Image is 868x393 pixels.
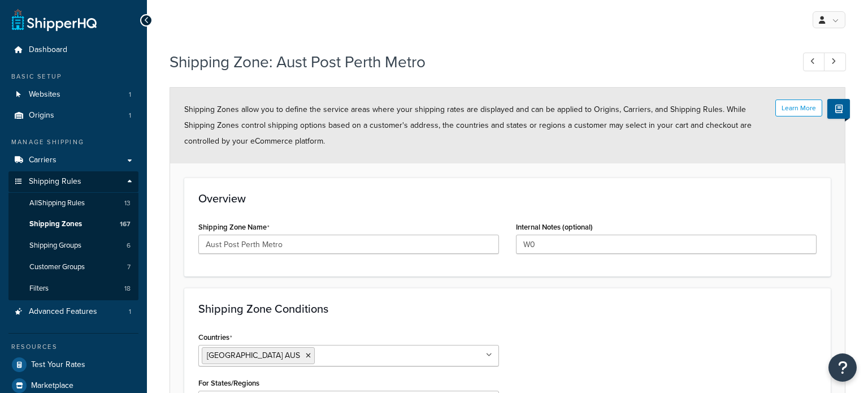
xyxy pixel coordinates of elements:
span: Carriers [29,156,57,165]
span: Shipping Zones [29,219,82,229]
h3: Shipping Zone Conditions [198,303,817,315]
a: Filters18 [8,278,138,299]
a: Next Record [824,53,846,71]
li: Customer Groups [8,257,138,278]
span: Websites [29,90,60,100]
li: Advanced Features [8,301,138,322]
li: Origins [8,105,138,126]
span: 167 [120,219,131,229]
li: Shipping Zones [8,214,138,235]
a: Test Your Rates [8,355,138,375]
div: Basic Setup [8,72,138,81]
h3: Overview [198,192,817,205]
li: Shipping Groups [8,235,138,256]
label: Shipping Zone Name [198,223,270,232]
li: Filters [8,278,138,299]
a: Websites1 [8,84,138,105]
a: Shipping Rules [8,171,138,192]
label: Internal Notes (optional) [516,223,593,231]
button: Learn More [775,100,822,116]
span: Dashboard [29,45,67,55]
span: All Shipping Rules [29,198,85,208]
a: Customer Groups7 [8,257,138,278]
span: Customer Groups [29,262,85,272]
span: [GEOGRAPHIC_DATA] AUS [207,349,300,361]
a: Dashboard [8,40,138,61]
span: Test Your Rates [31,360,85,370]
span: 1 [129,111,131,120]
li: Shipping Rules [8,171,138,300]
span: Shipping Zones allow you to define the service areas where your shipping rates are displayed and ... [184,103,752,147]
span: 1 [129,90,131,100]
a: Carriers [8,150,138,171]
label: Countries [198,333,232,342]
a: AllShipping Rules13 [8,193,138,214]
span: Shipping Rules [29,177,81,187]
a: Previous Record [803,53,825,71]
span: Marketplace [31,381,73,391]
span: 1 [129,307,131,317]
span: 13 [124,198,131,208]
div: Manage Shipping [8,137,138,147]
a: Origins1 [8,105,138,126]
a: Advanced Features1 [8,301,138,322]
span: 18 [124,284,131,293]
span: 7 [127,262,131,272]
h1: Shipping Zone: Aust Post Perth Metro [170,51,782,73]
a: Shipping Groups6 [8,235,138,256]
button: Open Resource Center [828,353,857,382]
span: Shipping Groups [29,241,81,251]
button: Show Help Docs [827,99,850,119]
label: For States/Regions [198,379,259,387]
a: Shipping Zones167 [8,214,138,235]
li: Websites [8,84,138,105]
span: Advanced Features [29,307,97,317]
span: Origins [29,111,54,120]
span: Filters [29,284,49,293]
div: Resources [8,342,138,352]
span: 6 [127,241,131,251]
